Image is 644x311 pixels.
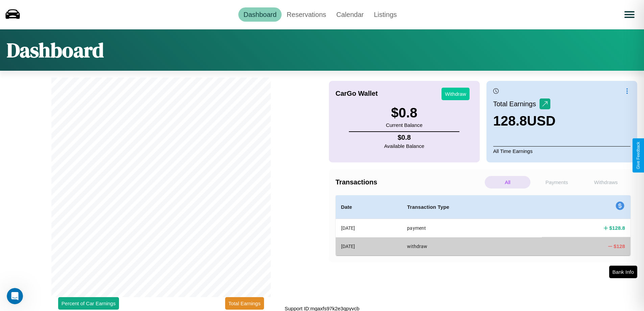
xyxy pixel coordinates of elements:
button: Open menu [620,5,639,24]
h4: $ 0.8 [384,134,424,141]
p: Payments [534,176,579,188]
a: Listings [369,7,402,22]
button: Withdraw [442,88,470,100]
h4: Transactions [336,178,483,186]
th: [DATE] [336,219,402,238]
p: All [485,176,530,188]
h3: $ 0.8 [386,105,422,120]
th: [DATE] [336,237,402,255]
a: Dashboard [238,7,282,22]
div: Give Feedback [636,142,641,169]
a: Calendar [331,7,369,22]
h4: Date [341,203,397,211]
h1: Dashboard [7,36,104,64]
p: Total Earnings [493,98,540,110]
button: Bank Info [609,266,637,278]
p: Withdraws [583,176,629,188]
h4: CarGo Wallet [336,90,378,97]
table: simple table [336,195,631,256]
h4: $ 128.8 [609,224,625,231]
iframe: Intercom live chat [7,288,23,304]
h4: $ 128 [614,243,625,250]
h3: 128.8 USD [493,113,556,129]
button: Total Earnings [225,297,264,310]
button: Percent of Car Earnings [58,297,119,310]
th: withdraw [402,237,542,255]
p: Available Balance [384,141,424,151]
a: Reservations [282,7,331,22]
p: All Time Earnings [493,146,630,156]
th: payment [402,219,542,238]
h4: Transaction Type [407,203,536,211]
p: Current Balance [386,120,422,130]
